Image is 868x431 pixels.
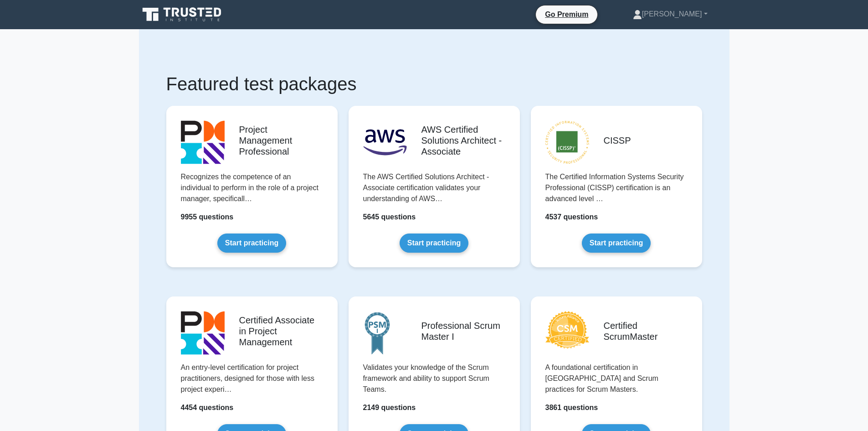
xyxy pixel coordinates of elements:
[400,234,468,253] a: Start practicing
[539,9,594,20] a: Go Premium
[166,73,702,95] h1: Featured test packages
[582,234,651,253] a: Start practicing
[611,5,729,23] a: [PERSON_NAME]
[217,234,286,253] a: Start practicing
